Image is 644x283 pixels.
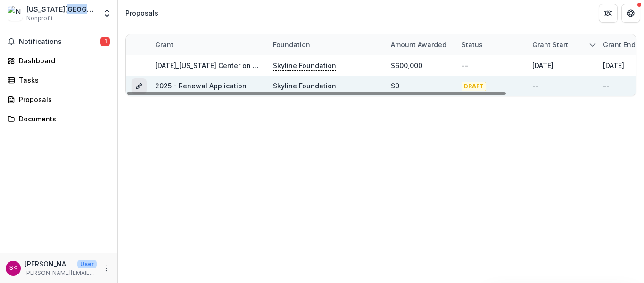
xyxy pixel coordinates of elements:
div: Foundation [267,34,385,55]
p: User [77,260,97,268]
div: Grant start [527,40,574,50]
a: Tasks [4,72,114,88]
div: -- [532,81,539,91]
div: $600,000 [391,60,422,70]
div: [DATE] [603,60,624,70]
div: Status [456,34,527,55]
a: Documents [4,111,114,127]
div: Tasks [19,75,106,85]
div: Grant start [527,34,597,55]
p: Skyline Foundation [273,60,336,71]
div: Dashboard [19,56,106,66]
a: [DATE]_[US_STATE] Center on Law and Poverty Inc_600000 [155,61,347,69]
div: Amount awarded [385,34,456,55]
button: Partners [599,4,618,23]
a: Proposals [4,92,114,107]
div: Grant [149,40,179,50]
span: 1 [100,37,110,46]
span: Nonprofit [26,14,53,23]
div: Stacey Leaman <stacey@nmpovertylaw.org> [9,265,17,271]
span: Notifications [19,38,100,46]
div: Grant end [597,40,641,50]
img: New Mexico Center on Law and Poverty Inc [8,6,23,21]
div: Amount awarded [385,40,452,50]
svg: sorted descending [589,41,596,49]
div: $0 [391,81,399,91]
button: More [100,263,112,274]
span: DRAFT [462,82,486,91]
p: [PERSON_NAME][EMAIL_ADDRESS][DOMAIN_NAME] [25,269,97,277]
div: Proposals [125,8,158,18]
div: -- [462,60,468,70]
button: Notifications1 [4,34,114,49]
a: 2025 - Renewal Application [155,82,247,90]
div: [US_STATE][GEOGRAPHIC_DATA] on Law and Poverty Inc [26,4,97,14]
div: Status [456,40,488,50]
button: Open entity switcher [100,4,114,23]
div: Grant [149,34,267,55]
p: [PERSON_NAME] <[PERSON_NAME][EMAIL_ADDRESS][DOMAIN_NAME]> [25,259,74,269]
nav: breadcrumb [122,6,162,20]
div: Proposals [19,94,106,104]
button: Grant 9e005611-9b0a-47ef-9b33-b6f15f6e96a2 [132,78,147,94]
div: -- [603,81,610,91]
a: Dashboard [4,53,114,69]
div: Foundation [267,40,316,50]
p: Skyline Foundation [273,81,336,91]
button: Get Help [621,4,640,23]
div: [DATE] [532,60,553,70]
div: Documents [19,114,106,124]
